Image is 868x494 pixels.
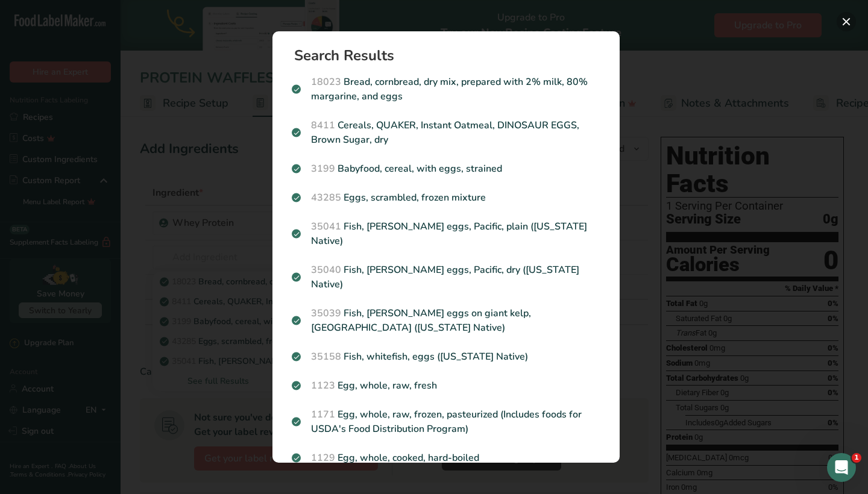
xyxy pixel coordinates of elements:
[311,451,335,464] span: 1129
[292,451,600,465] p: Egg, whole, cooked, hard-boiled
[827,453,856,482] iframe: Intercom live chat
[311,379,335,392] span: 1123
[292,161,600,176] p: Babyfood, cereal, with eggs, strained
[292,219,600,248] p: Fish, [PERSON_NAME] eggs, Pacific, plain ([US_STATE] Native)
[852,453,861,463] span: 1
[292,263,600,292] p: Fish, [PERSON_NAME] eggs, Pacific, dry ([US_STATE] Native)
[292,349,600,364] p: Fish, whitefish, eggs ([US_STATE] Native)
[292,75,600,104] p: Bread, cornbread, dry mix, prepared with 2% milk, 80% margarine, and eggs
[294,48,608,63] h1: Search Results
[311,75,341,89] span: 18023
[311,263,341,277] span: 35040
[311,119,335,132] span: 8411
[292,407,600,436] p: Egg, whole, raw, frozen, pasteurized (Includes foods for USDA's Food Distribution Program)
[292,118,600,147] p: Cereals, QUAKER, Instant Oatmeal, DINOSAUR EGGS, Brown Sugar, dry
[311,307,341,320] span: 35039
[311,350,341,363] span: 35158
[311,408,335,421] span: 1171
[311,191,341,204] span: 43285
[292,306,600,335] p: Fish, [PERSON_NAME] eggs on giant kelp, [GEOGRAPHIC_DATA] ([US_STATE] Native)
[311,220,341,233] span: 35041
[292,378,600,393] p: Egg, whole, raw, fresh
[311,162,335,175] span: 3199
[292,190,600,205] p: Eggs, scrambled, frozen mixture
